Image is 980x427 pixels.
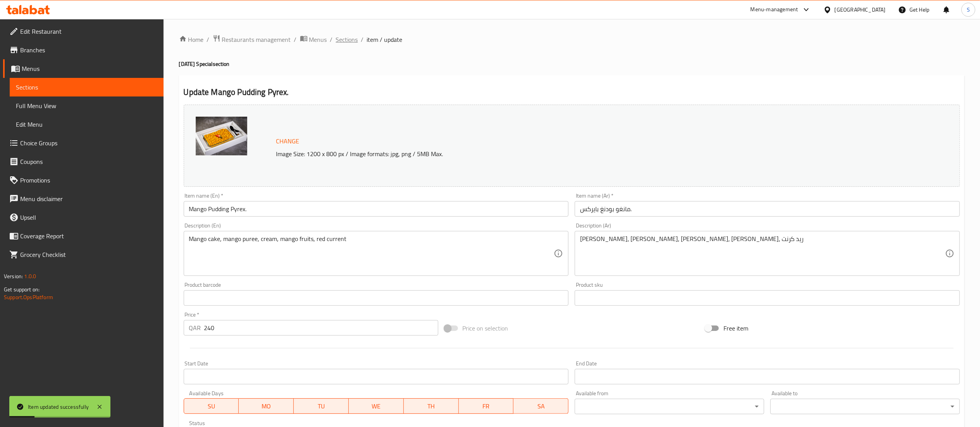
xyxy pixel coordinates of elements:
button: TH [404,398,459,414]
button: WE [349,398,404,414]
a: Menus [300,34,327,45]
input: Please enter product sku [575,290,960,306]
input: Please enter product barcode [184,290,569,306]
a: Coupons [3,152,164,171]
span: Price on selection [463,324,508,333]
span: Branches [20,45,157,55]
a: Choice Groups [3,134,164,152]
span: Coverage Report [20,231,157,241]
div: Item updated successfully [28,403,89,411]
span: Restaurants management [222,35,291,44]
div: ​ [575,399,764,414]
a: Menu disclaimer [3,189,164,208]
span: Edit Restaurant [20,27,157,36]
a: Home [179,35,204,44]
a: Sections [336,35,358,44]
input: Enter name Ar [575,201,960,217]
button: MO [239,398,294,414]
span: WE [352,401,401,412]
img: mmw_638762359666436258 [196,117,247,155]
nav: breadcrumb [179,34,964,45]
span: Menus [309,35,327,44]
span: SA [517,401,565,412]
a: Full Menu View [10,96,164,115]
h2: Update Mango Pudding Pyrex. [184,86,960,98]
span: Grocery Checklist [20,250,157,259]
a: Grocery Checklist [3,245,164,264]
li: / [294,35,297,44]
button: FR [459,398,514,414]
div: ​ [770,399,960,414]
span: Change [276,136,300,147]
span: Choice Groups [20,138,157,148]
a: Edit Menu [10,115,164,134]
button: Change [273,133,303,149]
span: MO [242,401,291,412]
span: TU [297,401,346,412]
span: item / update [367,35,403,44]
span: SU [187,401,236,412]
span: Free item [723,324,748,333]
h4: [DATE] Special section [179,60,964,68]
a: Promotions [3,171,164,189]
span: Get support on: [4,284,40,294]
span: 1.0.0 [24,271,36,281]
a: Branches [3,41,164,59]
textarea: [PERSON_NAME]، [PERSON_NAME]، [PERSON_NAME]، [PERSON_NAME]، ريد كرنت [580,235,945,272]
span: Sections [16,83,157,92]
span: Edit Menu [16,120,157,129]
a: Upsell [3,208,164,227]
button: SA [513,398,568,414]
span: TH [407,401,456,412]
a: Support.OpsPlatform [4,292,53,302]
span: Version: [4,271,23,281]
a: Sections [10,78,164,96]
div: [GEOGRAPHIC_DATA] [835,5,886,14]
div: Menu-management [751,5,798,14]
li: / [330,35,333,44]
span: Coupons [20,157,157,166]
button: TU [294,398,349,414]
span: Menus [22,64,157,73]
p: QAR [189,323,201,332]
a: Restaurants management [213,34,291,45]
span: FR [462,401,511,412]
span: S [967,5,970,14]
span: Promotions [20,176,157,185]
li: / [361,35,364,44]
span: Menu disclaimer [20,194,157,203]
span: Full Menu View [16,101,157,110]
button: SU [184,398,239,414]
input: Please enter price [204,320,438,336]
p: Image Size: 1200 x 800 px / Image formats: jpg, png / 5MB Max. [273,149,837,158]
span: Upsell [20,213,157,222]
a: Coverage Report [3,227,164,245]
a: Menus [3,59,164,78]
li: / [207,35,210,44]
textarea: Mango cake, mango puree, cream, mango fruits, red current [189,235,554,272]
a: Edit Restaurant [3,22,164,41]
input: Enter name En [184,201,569,217]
